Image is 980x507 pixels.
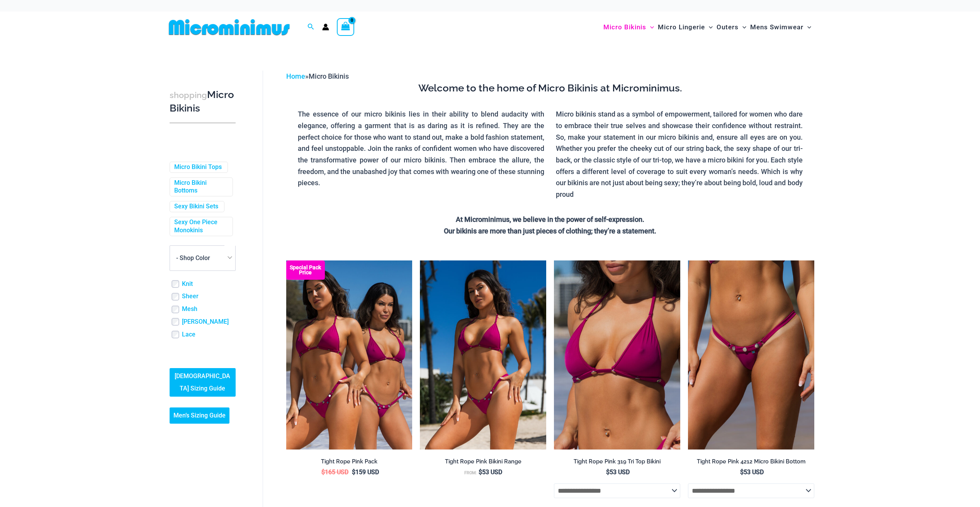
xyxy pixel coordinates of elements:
bdi: 159 USD [352,468,379,476]
a: Micro Bikini Tops [174,163,222,171]
a: Tight Rope Pink 319 Tri Top Bikini [554,458,680,468]
span: Mens Swimwear [750,17,803,37]
a: Micro LingerieMenu ToggleMenu Toggle [656,15,715,39]
a: Tight Rope Pink Pack [286,458,413,468]
span: $ [352,468,355,476]
a: Collection Pack F Collection Pack B (3)Collection Pack B (3) [286,260,413,450]
p: The essence of our micro bikinis lies in their ability to blend audacity with elegance, offering ... [298,108,545,189]
span: Menu Toggle [646,17,654,37]
a: Tight Rope Pink Bikini Range [420,458,546,468]
a: Tight Rope Pink 4212 Micro Bikini Bottom [688,458,814,468]
a: Home [286,72,305,80]
span: $ [479,468,482,476]
h2: Tight Rope Pink 319 Tri Top Bikini [554,458,680,465]
a: Men’s Sizing Guide [170,407,229,424]
a: Mesh [182,305,197,313]
strong: Our bikinis are more than just pieces of clothing; they’re a statement. [444,227,656,235]
h2: Tight Rope Pink Pack [286,458,413,465]
p: Micro bikinis stand as a symbol of empowerment, tailored for women who dare to embrace their true... [556,108,803,200]
a: View Shopping Cart, empty [337,18,355,36]
bdi: 53 USD [479,468,502,476]
a: Tight Rope Pink 319 Top 01Tight Rope Pink 319 Top 4228 Thong 06Tight Rope Pink 319 Top 4228 Thong 06 [554,260,680,450]
a: Mens SwimwearMenu ToggleMenu Toggle [748,15,813,39]
img: Collection Pack F [286,260,413,450]
img: Tight Rope Pink 319 Top 01 [554,260,680,450]
a: Sheer [182,292,199,301]
img: Tight Rope Pink 319 4212 Micro 01 [688,260,814,450]
span: Outers [717,17,739,37]
img: Tight Rope Pink 319 Top 4228 Thong 05 [420,260,546,450]
a: Sexy One Piece Monokinis [174,218,227,235]
strong: At Microminimus, we believe in the power of self-expression. [456,215,644,223]
span: Micro Bikinis [309,72,349,80]
span: Menu Toggle [739,17,746,37]
a: [PERSON_NAME] [182,318,229,326]
h2: Tight Rope Pink 4212 Micro Bikini Bottom [688,458,814,465]
nav: Site Navigation [600,14,815,40]
a: [DEMOGRAPHIC_DATA] Sizing Guide [170,368,236,397]
bdi: 53 USD [740,468,764,476]
b: Special Pack Price [286,265,325,275]
a: Micro BikinisMenu ToggleMenu Toggle [601,15,656,39]
a: Tight Rope Pink 319 Top 4228 Thong 05Tight Rope Pink 319 Top 4228 Thong 06Tight Rope Pink 319 Top... [420,260,546,450]
a: Search icon link [307,22,314,32]
span: Menu Toggle [705,17,713,37]
span: » [286,72,349,80]
span: From: [464,470,477,475]
a: Sexy Bikini Sets [174,203,218,211]
span: $ [740,468,744,476]
h3: Micro Bikinis [170,88,236,115]
a: Micro Bikini Bottoms [174,179,227,195]
h3: Welcome to the home of Micro Bikinis at Microminimus. [292,82,808,95]
span: - Shop Color [170,245,236,271]
span: shopping [170,90,207,100]
a: Account icon link [322,24,329,30]
span: - Shop Color [176,254,210,262]
span: $ [606,468,610,476]
img: MM SHOP LOGO FLAT [166,19,293,36]
span: Micro Bikinis [603,17,646,37]
span: - Shop Color [170,246,235,270]
bdi: 53 USD [606,468,630,476]
a: Knit [182,280,193,288]
a: OutersMenu ToggleMenu Toggle [715,15,748,39]
span: Micro Lingerie [658,17,705,37]
bdi: 165 USD [321,468,348,476]
span: $ [321,468,325,476]
a: Tight Rope Pink 319 4212 Micro 01Tight Rope Pink 319 4212 Micro 02Tight Rope Pink 319 4212 Micro 02 [688,260,814,450]
span: Menu Toggle [803,17,811,37]
h2: Tight Rope Pink Bikini Range [420,458,546,465]
a: Lace [182,331,195,339]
